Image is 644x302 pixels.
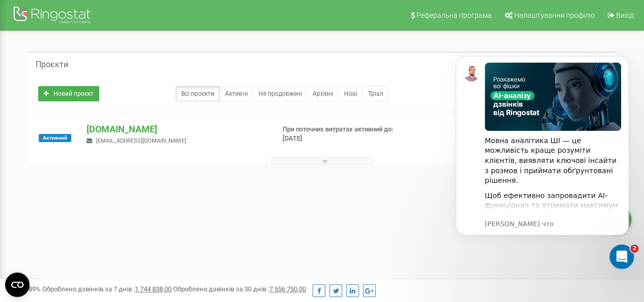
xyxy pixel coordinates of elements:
[176,86,220,101] a: Всі проєкти
[440,41,644,274] iframe: Intercom notifications сообщение
[269,285,306,293] u: 7 556 750,00
[362,86,388,101] a: Тріал
[96,138,186,144] span: [EMAIL_ADDRESS][DOMAIN_NAME]
[87,123,266,136] p: [DOMAIN_NAME]
[135,285,172,293] u: 1 744 838,00
[219,86,253,101] a: Активні
[630,244,638,253] span: 2
[514,11,595,19] span: Налаштування профілю
[609,244,634,269] iframe: Intercom live chat
[173,285,306,293] span: Оброблено дзвінків за 30 днів :
[283,125,413,144] p: При поточних витратах активний до: [DATE]
[5,272,30,297] button: Open CMP widget
[338,86,362,101] a: Нові
[36,60,68,69] h5: Проєкти
[42,285,172,293] span: Оброблено дзвінків за 7 днів :
[39,134,71,142] span: Активний
[616,11,634,19] span: Вихід
[306,86,339,101] a: Архівні
[416,11,492,19] span: Реферальна програма
[38,86,99,101] a: Новий проєкт
[253,86,307,101] a: Не продовжені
